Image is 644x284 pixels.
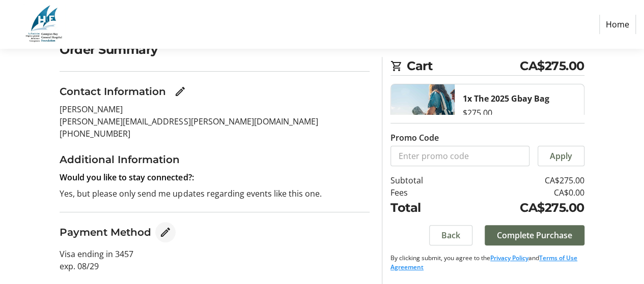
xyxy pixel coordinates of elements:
td: Fees [390,186,456,199]
button: Apply [538,146,584,166]
span: CA$275.00 [520,57,584,75]
p: [PERSON_NAME] [60,103,370,115]
div: $275.00 [463,107,576,119]
p: By clicking submit, you agree to the and [390,254,584,272]
h3: Contact Information [60,84,166,99]
p: [PERSON_NAME][EMAIL_ADDRESS][PERSON_NAME][DOMAIN_NAME] [60,115,370,128]
input: Enter promo code [390,146,529,166]
button: Complete Purchase [485,225,584,245]
h3: Payment Method [60,225,151,240]
td: CA$275.00 [456,174,584,186]
strong: 1x The 2025 Gbay Bag [463,93,549,104]
img: The 2025 Gbay Bag [391,84,455,160]
span: Back [441,229,460,241]
h3: Additional Information [60,152,370,167]
a: Privacy Policy [490,254,528,262]
strong: Would you like to stay connected?: [60,172,193,183]
td: Subtotal [390,174,456,186]
a: Home [599,15,636,34]
label: Promo Code [390,132,439,144]
img: Georgian Bay General Hospital Foundation's Logo [8,4,80,45]
a: Terms of Use Agreement [390,254,577,271]
span: Apply [550,150,572,162]
td: Total [390,199,456,217]
button: Back [429,225,472,245]
button: Edit Contact Information [170,81,190,102]
span: Cart [407,57,520,75]
p: [PHONE_NUMBER] [60,128,370,140]
td: CA$275.00 [456,199,584,217]
span: Complete Purchase [497,229,572,241]
h2: Order Summary [60,41,370,59]
p: Visa ending in 3457 exp. 08/29 [60,248,370,272]
td: CA$0.00 [456,186,584,199]
p: Yes, but please only send me updates regarding events like this one. [60,187,370,200]
button: Edit Payment Method [155,222,176,242]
